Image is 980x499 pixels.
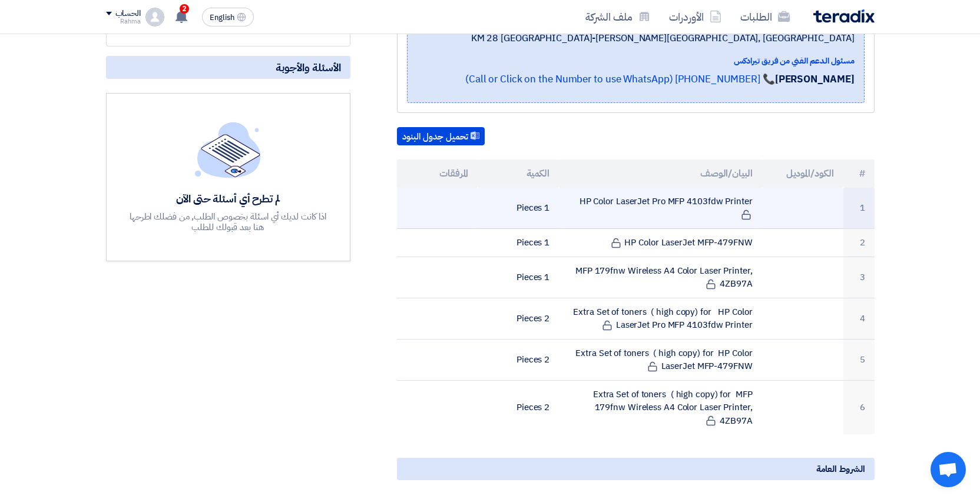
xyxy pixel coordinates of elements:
div: اذا كانت لديك أي اسئلة بخصوص الطلب, من فضلك اطرحها هنا بعد قبولك للطلب [128,211,328,232]
div: مسئول الدعم الفني من فريق تيرادكس [417,55,855,67]
td: 1 Pieces [478,188,559,229]
strong: [PERSON_NAME] [775,72,855,87]
a: الأوردرات [660,3,731,31]
th: الكمية [478,159,559,188]
td: 2 [843,229,875,257]
a: 📞 [PHONE_NUMBER] (Call or Click on the Number to use WhatsApp) [465,72,775,87]
button: English [202,8,254,26]
div: Rahma [106,18,141,25]
img: profile_test.png [145,8,164,26]
td: 6 [843,380,875,434]
th: البيان/الوصف [559,159,762,188]
span: English [210,14,234,22]
td: 4 [843,298,875,339]
a: الطلبات [731,3,799,31]
td: Extra Set of toners ( high copy) for HP Color LaserJet Pro MFP 4103fdw Printer [559,298,762,339]
td: HP Color LaserJet MFP-479FNW [559,229,762,257]
td: 1 Pieces [478,257,559,298]
td: Extra Set of toners ( high copy) for HP Color LaserJet MFP-479FNW [559,339,762,380]
td: 1 Pieces [478,229,559,257]
div: Open chat [931,452,966,487]
img: empty_state_list.svg [195,122,261,177]
th: المرفقات [397,159,478,188]
td: MFP 179fnw Wireless A4 Color Laser Printer, 4ZB97A [559,257,762,298]
td: 5 [843,339,875,380]
button: تحميل جدول البنود [397,127,485,146]
td: 1 [843,188,875,229]
th: # [843,159,875,188]
th: الكود/الموديل [762,159,843,188]
div: الحساب [115,9,141,19]
td: 2 Pieces [478,380,559,434]
img: Teradix logo [813,9,875,23]
span: الشروط العامة [816,463,865,475]
a: ملف الشركة [576,3,660,31]
td: 2 Pieces [478,339,559,380]
td: Extra Set of toners ( high copy) for MFP 179fnw Wireless A4 Color Laser Printer, 4ZB97A [559,380,762,434]
td: 2 Pieces [478,298,559,339]
td: HP Color LaserJet Pro MFP 4103fdw Printer [559,188,762,229]
div: لم تطرح أي أسئلة حتى الآن [128,192,328,205]
span: الأسئلة والأجوبة [276,61,341,74]
td: 3 [843,257,875,298]
span: 2 [180,4,189,14]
